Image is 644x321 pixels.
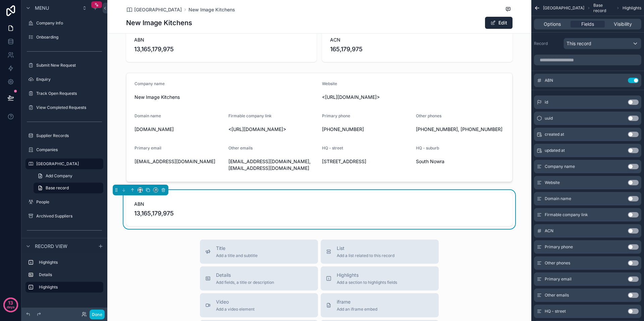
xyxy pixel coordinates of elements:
[216,245,258,252] span: Title
[36,77,102,82] label: Enquiry
[25,197,103,207] a: People
[25,130,103,141] a: Supplier Records
[216,280,274,285] span: Add fields, a title or description
[337,253,394,258] span: Add a list related to this record
[25,144,103,155] a: Companies
[46,173,72,179] span: Add Company
[623,5,641,11] span: Highlights
[567,40,591,47] span: This record
[563,38,641,49] button: This record
[36,133,102,138] label: Supplier Records
[36,147,102,152] label: Companies
[543,5,584,11] span: [GEOGRAPHIC_DATA]
[545,196,571,201] span: Domain name
[581,21,594,27] span: Fields
[25,211,103,221] a: Archived Suppliers
[534,41,561,46] label: Record
[36,105,102,110] label: View Completed Requests
[34,183,103,193] a: Base record
[126,6,182,13] a: [GEOGRAPHIC_DATA]
[321,266,439,291] button: HighlightsAdd a section to highlights fields
[25,18,103,28] a: Company Info
[545,309,566,314] span: HQ - street
[36,20,102,26] label: Company Info
[337,299,377,305] span: iframe
[216,253,258,258] span: Add a title and subtitle
[46,185,69,191] span: Base record
[545,78,553,83] span: ABN
[545,116,553,121] span: uuid
[200,240,318,264] button: TitleAdd a title and subtitle
[545,244,573,250] span: Primary phone
[337,307,377,312] span: Add an iframe embed
[36,161,99,167] label: [GEOGRAPHIC_DATA]
[216,299,255,305] span: Video
[545,293,569,298] span: Other emails
[36,35,102,40] label: Onboarding
[189,6,235,13] a: New Image Kitchens
[39,272,101,277] label: Details
[337,272,397,278] span: Highlights
[36,63,102,68] label: Submit New Request
[216,307,255,312] span: Add a video element
[545,148,565,153] span: updated at
[36,91,102,96] label: Track Open Requests
[25,74,103,85] a: Enquiry
[485,17,513,29] button: Edit
[545,100,548,105] span: id
[34,171,103,181] a: Add Company
[200,266,318,291] button: DetailsAdd fields, a title or description
[36,213,102,219] label: Archived Suppliers
[614,21,632,27] span: Visibility
[545,132,564,137] span: created at
[134,201,504,207] span: ABN
[39,284,98,290] label: Highlights
[8,300,13,306] p: 13
[545,276,572,282] span: Primary email
[25,102,103,113] a: View Completed Requests
[7,302,15,312] p: days
[126,18,192,27] h1: New Image Kitchens
[36,199,102,205] label: People
[593,3,614,13] span: Base record
[90,310,105,319] button: Done
[25,158,103,169] a: [GEOGRAPHIC_DATA]
[321,240,439,264] button: ListAdd a list related to this record
[545,260,570,266] span: Other phones
[337,245,394,252] span: List
[200,293,318,317] button: VideoAdd a video element
[134,209,504,218] span: 13,165,179,975
[134,6,182,13] span: [GEOGRAPHIC_DATA]
[545,228,553,234] span: ACN
[545,180,560,185] span: Website
[337,280,397,285] span: Add a section to highlights fields
[216,272,274,278] span: Details
[25,32,103,43] a: Onboarding
[35,5,49,11] span: Menu
[21,254,107,299] div: scrollable content
[544,21,561,27] span: Options
[545,164,575,169] span: Company name
[25,60,103,71] a: Submit New Request
[35,243,67,250] span: Record view
[321,293,439,317] button: iframeAdd an iframe embed
[39,260,101,265] label: Highlights
[545,212,588,217] span: Firmable company link
[25,88,103,99] a: Track Open Requests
